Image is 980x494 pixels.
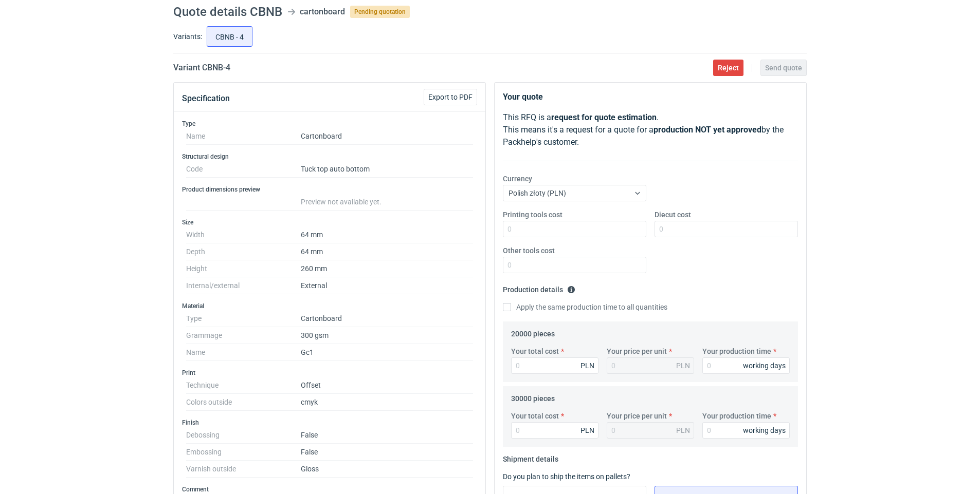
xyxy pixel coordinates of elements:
[186,243,301,260] dt: Depth
[765,64,802,71] span: Send quote
[428,93,473,101] span: Export to PDF
[207,26,252,47] label: CBNB - 4
[702,357,790,374] input: 0
[186,394,301,411] dt: Colors outside
[424,89,477,105] button: Export to PDF
[186,344,301,361] dt: Name
[301,344,473,361] dd: Gc1
[182,218,477,226] h3: Size
[182,419,477,427] h3: Finish
[182,120,477,128] h3: Type
[607,346,667,356] label: Your price per unit
[301,243,473,260] dd: 64 mm
[580,360,594,371] div: PLN
[503,257,646,273] input: 0
[503,245,555,256] label: Other tools cost
[186,161,301,178] dt: Code
[713,60,743,76] button: Reject
[503,210,562,220] label: Printing tools cost
[186,427,301,444] dt: Debossing
[182,185,477,194] h3: Product dimensions preview
[173,31,202,42] label: Variants:
[186,327,301,344] dt: Grammage
[654,125,761,135] strong: production NOT yet approved
[301,461,473,478] dd: Gloss
[301,128,473,145] dd: Cartonboard
[503,221,646,237] input: 0
[186,226,301,243] dt: Width
[503,92,543,102] strong: Your quote
[503,111,798,148] p: This RFQ is a . This means it's a request for a quote for a by the Packhelp's customer.
[511,422,598,439] input: 0
[350,6,410,18] span: Pending quotation
[702,411,771,421] label: Your production time
[511,326,555,338] legend: 20000 pieces
[301,198,382,206] span: Preview not available yet.
[182,302,477,310] h3: Material
[503,281,575,294] legend: Production details
[186,444,301,461] dt: Embossing
[301,427,473,444] dd: False
[503,472,630,481] label: Do you plan to ship the items on pallets?
[551,112,657,122] strong: request for quote estimation
[301,444,473,461] dd: False
[676,425,690,435] div: PLN
[173,6,282,18] h1: Quote details CBNB
[607,411,667,421] label: Your price per unit
[655,210,691,220] label: Diecut cost
[511,411,559,421] label: Your total cost
[186,461,301,478] dt: Varnish outside
[173,62,230,74] h2: Variant CBNB - 4
[760,60,807,76] button: Send quote
[182,86,230,111] button: Specification
[509,189,566,197] span: Polish złoty (PLN)
[182,153,477,161] h3: Structural design
[718,64,739,71] span: Reject
[186,128,301,145] dt: Name
[580,425,594,435] div: PLN
[301,260,473,277] dd: 260 mm
[301,277,473,294] dd: External
[743,360,786,371] div: working days
[676,360,690,371] div: PLN
[301,161,473,178] dd: Tuck top auto bottom
[301,226,473,243] dd: 64 mm
[186,277,301,294] dt: Internal/external
[702,422,790,439] input: 0
[186,377,301,394] dt: Technique
[186,310,301,327] dt: Type
[186,260,301,277] dt: Height
[511,390,555,403] legend: 30000 pieces
[182,369,477,377] h3: Print
[655,221,798,237] input: 0
[182,485,477,493] h3: Comment
[301,394,473,411] dd: cmyk
[503,302,667,312] label: Apply the same production time to all quantities
[301,310,473,327] dd: Cartonboard
[511,357,598,374] input: 0
[301,327,473,344] dd: 300 gsm
[702,346,771,356] label: Your production time
[301,377,473,394] dd: Offset
[503,174,532,184] label: Currency
[300,6,345,18] div: cartonboard
[511,346,559,356] label: Your total cost
[503,451,558,463] legend: Shipment details
[743,425,786,435] div: working days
